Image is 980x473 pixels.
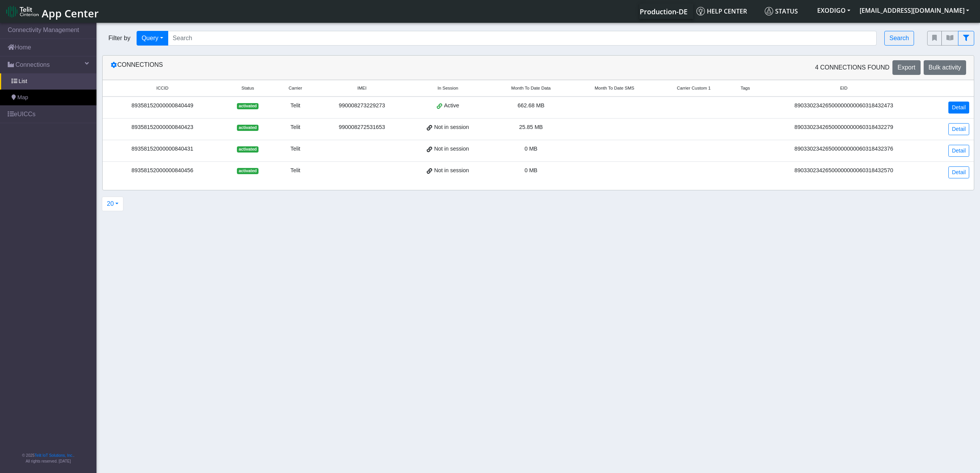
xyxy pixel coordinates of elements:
span: Active [444,102,459,110]
span: Status [242,85,254,92]
button: Search [884,31,914,46]
div: 89358152000000840431 [107,145,218,153]
span: IMEI [357,85,367,92]
div: 990008273229273 [322,102,402,110]
span: Month To Date Data [511,85,551,92]
button: Bulk activity [924,60,966,75]
span: Tags [740,85,750,92]
span: Carrier [289,85,302,92]
a: Detail [948,166,969,178]
span: Export [897,64,915,71]
div: 990008272531653 [322,123,402,132]
span: Not in session [434,166,469,175]
button: [EMAIL_ADDRESS][DOMAIN_NAME] [855,3,974,17]
input: Search... [168,31,877,46]
div: Connections [105,60,538,75]
span: List [19,77,27,86]
button: Query [137,31,168,46]
div: Telit [278,145,313,153]
div: 89033023426500000000060318432570 [764,166,923,175]
div: 89358152000000840456 [107,166,218,175]
img: status.svg [765,7,773,15]
span: activated [237,125,258,131]
span: Month To Date SMS [595,85,634,92]
img: logo-telit-cinterion-gw-new.png [6,5,39,18]
span: 662.68 MB [517,102,544,109]
a: Telit IoT Solutions, Inc. [35,453,73,458]
a: Status [762,3,813,19]
span: 0 MB [524,167,537,173]
a: Detail [948,145,969,157]
div: 89358152000000840449 [107,102,218,110]
span: activated [237,146,258,153]
span: activated [237,168,258,174]
span: Map [17,93,28,102]
span: Not in session [434,145,469,153]
div: fitlers menu [927,31,974,46]
button: EXODIGO [813,3,855,17]
div: Telit [278,102,313,110]
div: 89358152000000840423 [107,123,218,132]
img: knowledge.svg [696,7,705,15]
button: Export [892,60,920,75]
a: Detail [948,102,969,114]
div: 89033023426500000000060318432279 [764,123,923,132]
span: activated [237,103,258,109]
span: 0 MB [524,146,537,152]
div: Telit [278,123,313,132]
span: App Center [42,6,99,20]
a: Your current platform instance [639,3,687,19]
span: 25.85 MB [519,124,543,130]
button: 20 [102,197,123,211]
div: Telit [278,166,313,175]
span: Production-DE [640,7,688,16]
span: 4 Connections found [815,63,889,72]
span: Filter by [102,34,137,43]
span: Carrier Custom 1 [677,85,711,92]
span: Connections [15,60,50,70]
span: Not in session [434,123,469,132]
span: Bulk activity [929,64,961,71]
div: 89033023426500000000060318432473 [764,102,923,110]
span: ICCID [156,85,168,92]
span: EID [840,85,847,92]
span: Status [765,7,798,15]
a: Detail [948,123,969,135]
div: 89033023426500000000060318432376 [764,145,923,153]
a: Help center [693,3,762,19]
a: App Center [6,3,98,20]
span: In Session [438,85,458,92]
span: Help center [696,7,747,15]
